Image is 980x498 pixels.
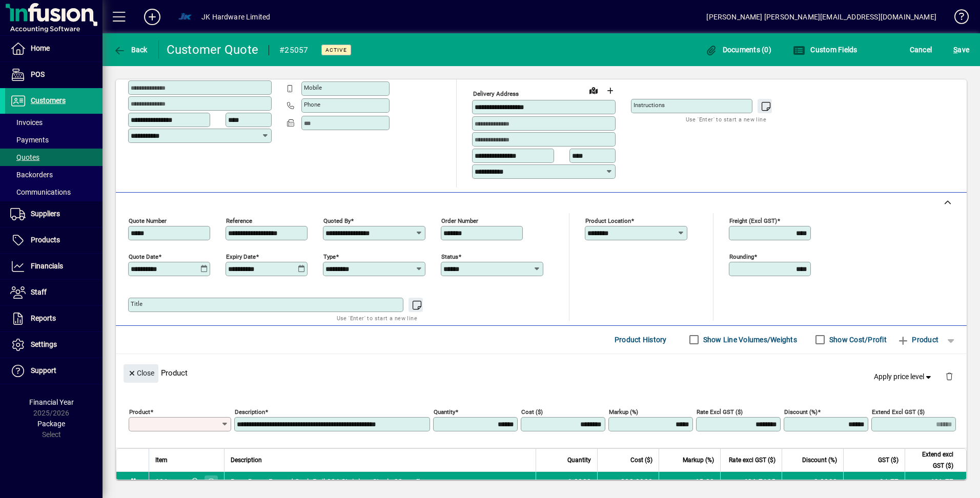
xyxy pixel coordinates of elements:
label: Show Cost/Profit [827,335,887,345]
span: Settings [31,340,57,348]
span: Suppliers [31,210,60,218]
td: 94.77 [843,472,905,492]
mat-label: Reference [226,217,252,224]
span: Financial Year [29,398,74,406]
span: Reports [31,314,56,322]
mat-label: Cost ($) [521,408,543,415]
mat-label: Quoted by [323,217,351,224]
span: Discount (%) [802,454,837,466]
mat-label: Type [323,253,336,260]
td: 382.8900 [597,472,659,492]
app-page-header-button: Back [103,40,159,59]
div: 631.7685 [727,476,775,487]
mat-label: Extend excl GST ($) [872,408,925,415]
app-page-header-button: Delete [937,371,962,381]
button: Custom Fields [790,40,860,59]
span: GST ($) [878,454,899,466]
a: Suppliers [5,201,103,227]
span: 1.0000 [568,476,591,487]
a: Home [5,36,103,61]
button: Cancel [907,40,935,59]
mat-hint: Use 'Enter' to start a new line [337,312,417,324]
a: Communications [5,183,103,201]
span: Customers [31,96,66,105]
div: [PERSON_NAME] [PERSON_NAME][EMAIL_ADDRESS][DOMAIN_NAME] [706,9,936,25]
button: Back [111,40,150,59]
a: Products [5,227,103,253]
mat-label: Rate excl GST ($) [697,408,743,415]
span: Apply price level [874,371,933,382]
span: ave [953,42,969,58]
td: 631.77 [905,472,966,492]
a: Backorders [5,166,103,183]
span: Documents (0) [705,46,771,54]
span: Staff [31,288,47,296]
button: Add [136,8,169,26]
mat-label: Order number [441,217,478,224]
a: Knowledge Base [947,2,967,35]
td: 65.00 [659,472,720,492]
div: Customer Quote [167,42,259,58]
span: Product [897,331,938,348]
mat-label: Product [129,408,150,415]
mat-label: Quote number [129,217,167,224]
button: Product History [610,330,671,349]
button: Close [124,364,158,383]
mat-hint: Use 'Enter' to start a new line [686,113,766,125]
mat-label: Status [441,253,458,260]
div: JK Hardware Limited [201,9,270,25]
span: Markup (%) [683,454,714,466]
div: Product [116,354,967,391]
span: Custom Fields [793,46,857,54]
button: Delete [937,364,962,389]
button: Save [951,40,972,59]
mat-label: Markup (%) [609,408,638,415]
td: 0.0000 [782,472,843,492]
span: Cost ($) [630,454,652,466]
span: S [953,46,957,54]
a: View on map [585,82,602,98]
span: Backorders [10,171,53,179]
a: POS [5,62,103,88]
a: Support [5,358,103,384]
mat-label: Quote date [129,253,158,260]
span: Quantity [567,454,591,466]
span: Extend excl GST ($) [911,449,953,471]
mat-label: Mobile [304,84,322,91]
mat-label: Phone [304,101,320,108]
span: Cancel [910,42,932,58]
mat-label: Rounding [729,253,754,260]
span: Payments [10,136,49,144]
a: Settings [5,332,103,358]
span: Financials [31,262,63,270]
span: Item [155,454,168,466]
mat-label: Quantity [434,408,455,415]
span: Support [31,366,56,375]
label: Show Line Volumes/Weights [701,335,797,345]
span: Back [113,46,148,54]
mat-label: Freight (excl GST) [729,217,777,224]
mat-label: Instructions [634,101,665,109]
a: Reports [5,306,103,331]
a: Staff [5,280,103,305]
span: Rate excl GST ($) [729,454,775,466]
span: Home [31,44,50,52]
mat-label: Description [235,408,265,415]
button: Choose address [602,82,618,99]
a: Invoices [5,114,103,131]
span: Communications [10,188,71,196]
mat-label: Title [131,300,142,307]
span: POS [31,70,45,78]
mat-label: Product location [585,217,631,224]
span: Active [325,47,347,53]
mat-label: Expiry date [226,253,256,260]
span: Quotes [10,153,39,161]
span: Auckland [188,476,200,487]
span: Products [31,236,60,244]
button: Product [892,330,944,349]
button: Profile [169,8,201,26]
span: Close [128,365,154,382]
span: Description [231,454,262,466]
a: Financials [5,254,103,279]
span: Invoices [10,118,43,127]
